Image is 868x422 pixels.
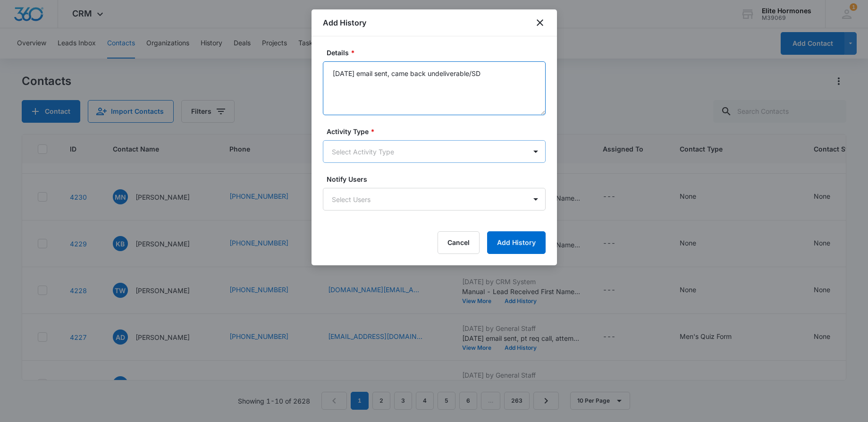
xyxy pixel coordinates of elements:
[534,17,546,28] button: close
[327,48,549,58] label: Details
[487,231,546,254] button: Add History
[323,17,366,28] h1: Add History
[438,231,480,254] button: Cancel
[327,174,549,184] label: Notify Users
[327,127,549,136] label: Activity Type
[323,61,546,115] textarea: [DATE] email sent, came back undeliverable/SD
